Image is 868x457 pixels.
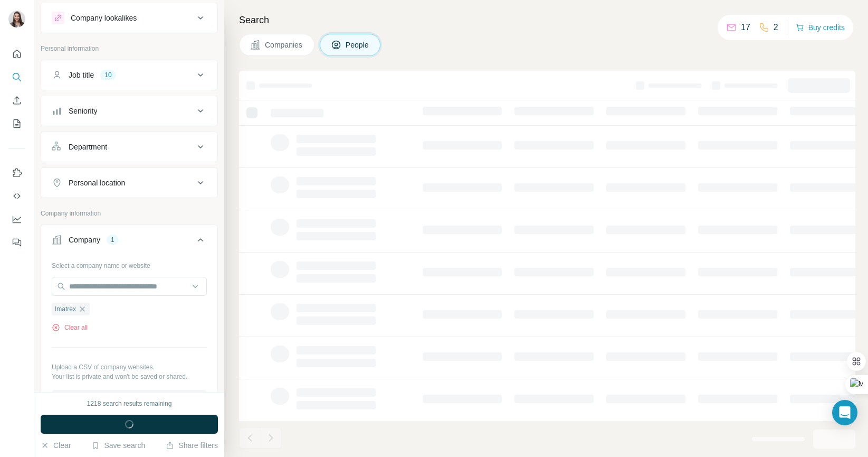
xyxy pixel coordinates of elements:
p: Company information [41,209,218,218]
button: Use Surfe API [8,186,25,206]
button: Dashboard [8,210,25,229]
button: Use Surfe on LinkedIn [8,163,25,182]
p: Your list is private and won't be saved or shared. [52,372,207,381]
div: Select a company name or website [52,257,207,271]
h4: Search [239,13,855,27]
button: Save search [91,440,145,451]
button: Upload a list of companies [52,390,207,409]
button: Job title10 [41,62,217,88]
button: Feedback [8,233,25,252]
p: 17 [741,21,750,34]
div: Company [69,235,100,245]
button: Search [8,68,25,87]
button: Clear [41,440,71,451]
button: Enrich CSV [8,91,25,110]
span: Imatrex [55,304,76,314]
p: Upload a CSV of company websites. [52,362,207,372]
button: Share filters [166,440,218,451]
p: 2 [774,21,778,34]
button: Buy credits [796,20,845,35]
button: My lists [8,114,25,133]
button: Department [41,134,217,160]
div: Open Intercom Messenger [832,400,857,425]
div: Personal location [69,178,125,188]
div: 10 [100,70,116,80]
p: Personal information [41,44,218,53]
span: People [346,40,370,50]
button: Company1 [41,227,217,257]
div: 1 [107,235,119,245]
button: Clear all [52,323,88,332]
img: Avatar [8,11,25,27]
button: Company lookalikes [41,5,217,31]
div: Company lookalikes [71,13,137,23]
button: Seniority [41,98,217,124]
span: Companies [265,40,303,50]
div: Job title [69,70,94,80]
div: Department [69,142,107,152]
div: Seniority [69,106,97,116]
button: Quick start [8,44,25,63]
div: 1218 search results remaining [87,399,172,408]
button: Personal location [41,170,217,195]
